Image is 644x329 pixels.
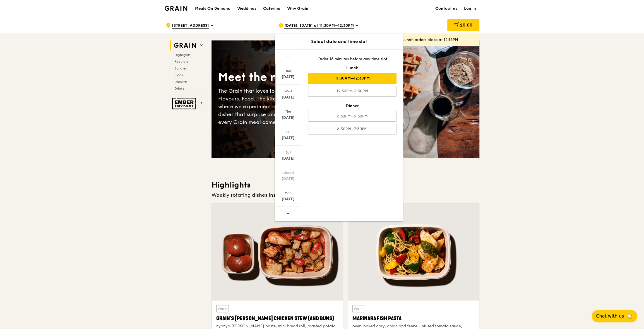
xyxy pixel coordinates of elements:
span: Regulars [174,60,188,64]
div: Grain's [PERSON_NAME] Chicken Stew (and buns) [216,314,338,322]
a: Weddings [234,0,260,17]
div: [DATE] [276,74,301,80]
div: 6:30PM–7:30PM [308,124,397,135]
img: Grain [165,6,187,11]
div: Dinner [308,103,397,109]
span: Highlights [174,53,190,57]
div: Marinara Fish Pasta [352,314,475,322]
div: 11:30AM–12:30PM [308,73,397,84]
div: [DATE] [276,196,301,202]
div: Thu [276,109,301,114]
div: [DATE] [276,156,301,161]
div: [DATE] [276,95,301,100]
div: Warm [216,305,229,312]
div: Fri [276,130,301,134]
div: nyonya [PERSON_NAME] paste, mini bread roll, roasted potato [216,323,338,329]
span: [STREET_ADDRESS] [172,23,209,29]
a: Contact us [432,0,461,17]
div: [DATE] [276,135,301,141]
button: Chat with us🦙 [592,310,637,322]
div: [DATE] [276,115,301,121]
a: Log in [461,0,479,17]
div: 5:30PM–6:30PM [308,111,397,122]
span: 🦙 [626,313,633,320]
div: Weddings [237,0,256,17]
span: Chat with us [596,313,624,320]
div: Wed [276,89,301,93]
span: [DATE], [DATE] at 11:30AM–12:30PM [284,23,354,29]
div: Weekly rotating dishes inspired by flavours from around the world. [212,191,479,199]
h3: Highlights [212,180,479,190]
div: The Grain that loves to play. With ingredients. Flavours. Food. The kitchen is our happy place, w... [218,87,345,126]
div: Catering [263,0,280,17]
a: Catering [260,0,284,17]
div: Closed [276,170,301,175]
span: Sides [174,73,183,77]
div: Lunch orders close at 12:15PM [402,37,475,43]
div: Mon [276,191,301,195]
div: Order 15 minutes before any time slot [308,56,397,62]
div: Meet the new Grain [218,70,345,85]
div: Warm [352,305,365,312]
div: Lunch [308,65,397,71]
span: $0.00 [460,22,472,28]
span: Bundles [174,66,187,70]
h1: Meals On Demand [195,6,230,11]
span: Desserts [174,80,187,84]
div: Sat [276,150,301,155]
div: Tue [276,69,301,73]
div: 12:30PM–1:30PM [308,86,397,97]
div: [DATE] [276,176,301,182]
img: Grain web logo [172,40,198,51]
div: Why Grain [287,0,308,17]
div: Select date and time slot [275,38,403,45]
img: Ember Smokery web logo [172,98,198,109]
span: Drinks [174,87,184,90]
a: Why Grain [284,0,312,17]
